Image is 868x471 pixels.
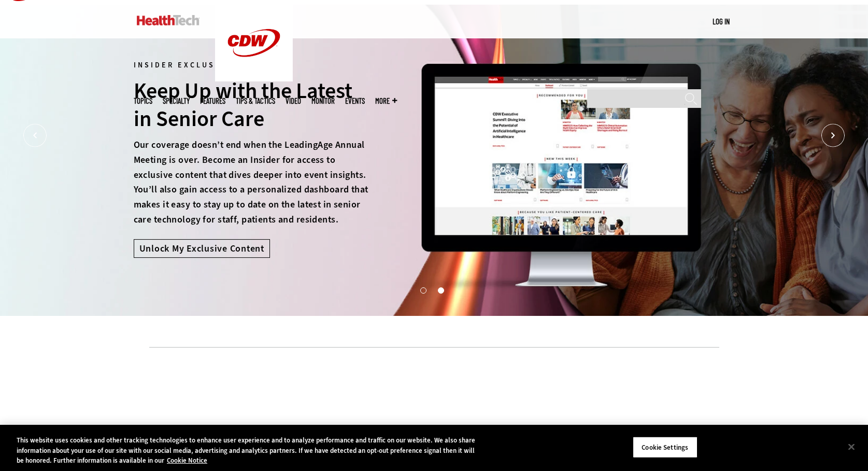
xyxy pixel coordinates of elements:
[311,97,335,105] a: MonITor
[286,97,301,105] a: Video
[23,124,47,147] button: Prev
[215,73,293,84] a: CDW
[713,16,730,27] div: User menu
[163,97,190,105] span: Specialty
[200,97,225,105] a: Features
[134,239,270,258] a: Unlock My Exclusive Content
[167,456,207,465] a: More information about your privacy
[345,97,365,105] a: Events
[821,124,845,147] button: Next
[420,287,425,293] button: 1 of 2
[17,435,477,466] div: This website uses cookies and other tracking technologies to enhance user experience and to analy...
[713,17,730,26] a: Log in
[236,97,275,105] a: Tips & Tactics
[633,436,698,458] button: Cookie Settings
[438,287,443,293] button: 2 of 2
[375,97,397,105] span: More
[840,435,863,458] button: Close
[134,137,374,227] p: Our coverage doesn’t end when the LeadingAge Annual Meeting is over. Become an Insider for access...
[137,15,200,25] img: Home
[246,363,623,410] iframe: advertisement
[134,97,152,105] span: Topics
[134,77,374,133] div: Keep Up with the Latest in Senior Care
[215,5,293,81] img: Home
